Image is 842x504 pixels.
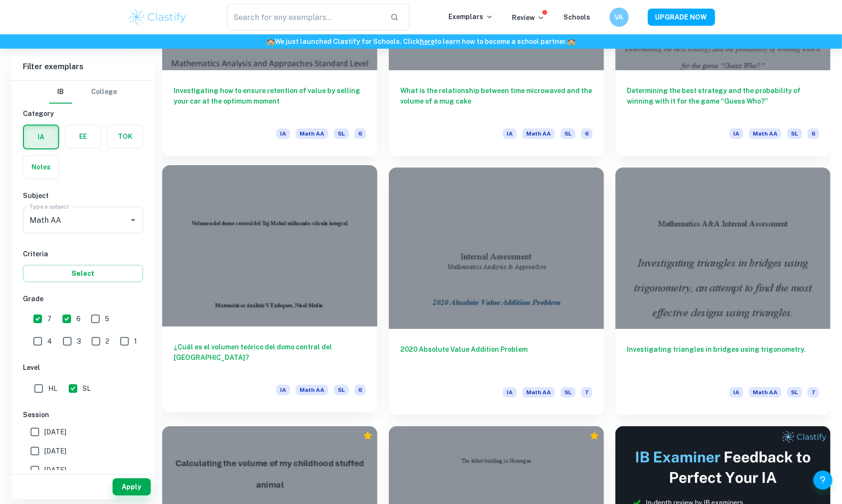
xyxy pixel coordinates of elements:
[105,336,109,346] span: 2
[813,471,832,490] button: Help and Feedback
[627,85,819,117] h6: Determining the best strategy and the probability of winning with it for the game “Guess Who?”
[729,387,743,398] span: IA
[174,342,366,373] h6: ¿Cuál es el volumen teórico del domo central del [GEOGRAPHIC_DATA]?
[610,8,629,27] button: VA
[23,409,143,420] h6: Session
[354,385,366,395] span: 6
[127,8,188,27] img: Clastify logo
[30,202,69,210] label: Type a subject
[23,362,143,373] h6: Level
[174,85,366,117] h6: Investigating how to ensure retention of value by selling your car at the optimum moment
[449,11,493,22] p: Exemplars
[561,128,575,139] span: SL
[23,190,143,201] h6: Subject
[389,168,604,415] a: 2020 Absolute Value Addition ProblemIAMath AASL7
[503,128,517,139] span: IA
[296,385,328,395] span: Math AA
[400,344,593,376] h6: 2020 Absolute Value Addition Problem
[2,36,840,47] h6: We just launched Clastify for Schools. Click to learn how to become a school partner.
[749,387,781,398] span: Math AA
[23,108,143,119] h6: Category
[590,431,599,441] div: Premium
[615,168,831,415] a: Investigating triangles in bridges using trigonometry.IAMath AASL7
[564,13,591,21] a: Schools
[227,4,383,31] input: Search for any exemplars...
[613,12,624,22] h6: VA
[561,387,575,398] span: SL
[354,128,366,139] span: 6
[276,128,290,139] span: IA
[47,336,52,346] span: 4
[363,431,373,441] div: Premium
[83,383,91,394] span: SL
[276,385,290,395] span: IA
[48,383,57,394] span: HL
[107,125,143,148] button: TOK
[23,249,143,259] h6: Criteria
[113,478,151,495] button: Apply
[787,387,802,398] span: SL
[44,446,66,456] span: [DATE]
[334,385,349,395] span: SL
[296,128,328,139] span: Math AA
[91,81,117,104] button: College
[729,128,743,139] span: IA
[23,294,143,304] h6: Grade
[749,128,781,139] span: Math AA
[503,387,517,398] span: IA
[522,387,555,398] span: Math AA
[512,12,545,23] p: Review
[65,125,101,148] button: EE
[162,168,377,415] a: ¿Cuál es el volumen teórico del domo central del [GEOGRAPHIC_DATA]?IAMath AASL6
[627,344,819,376] h6: Investigating triangles in bridges using trigonometry.
[11,53,155,80] h6: Filter exemplars
[49,81,117,104] div: Filter type choice
[126,213,140,227] button: Open
[581,128,593,139] span: 6
[808,387,819,398] span: 7
[76,314,81,324] span: 6
[420,38,435,45] a: here
[267,38,275,45] span: 🏫
[47,314,52,324] span: 7
[24,126,58,148] button: IA
[77,336,81,346] span: 3
[44,427,66,437] span: [DATE]
[808,128,819,139] span: 6
[334,128,349,139] span: SL
[105,314,109,324] span: 5
[567,38,575,45] span: 🏫
[44,465,66,475] span: [DATE]
[648,9,715,26] button: UPGRADE NOW
[400,85,593,117] h6: What is the relationship between time microwaved and the volume of a mug cake
[23,265,143,282] button: Select
[522,128,555,139] span: Math AA
[787,128,802,139] span: SL
[581,387,593,398] span: 7
[134,336,137,346] span: 1
[49,81,72,104] button: IB
[23,156,59,178] button: Notes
